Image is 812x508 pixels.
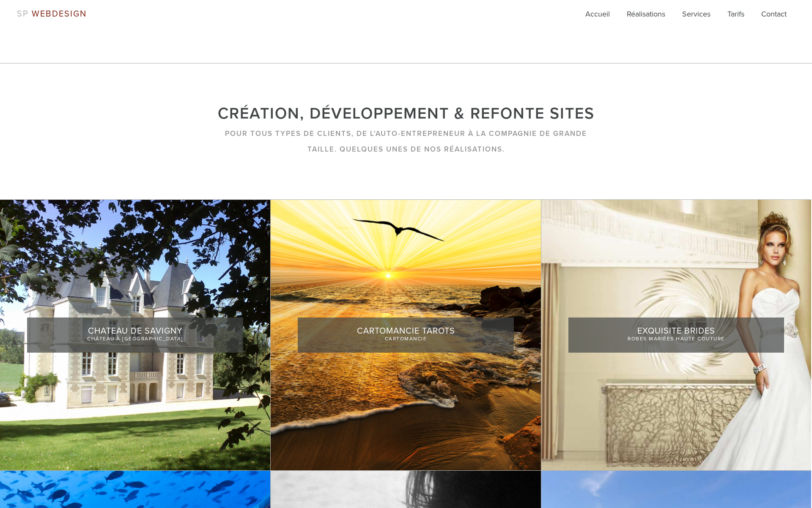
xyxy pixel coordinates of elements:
a: Accueil [585,8,610,25]
a: SP WEBDESIGN [17,9,87,19]
a: Tarifs [727,8,744,25]
a: Réalisations [627,8,665,25]
span: WEBDESIGN [32,9,87,19]
span: SP [17,9,29,19]
a: Contact [761,8,787,25]
a: Services [682,8,710,25]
